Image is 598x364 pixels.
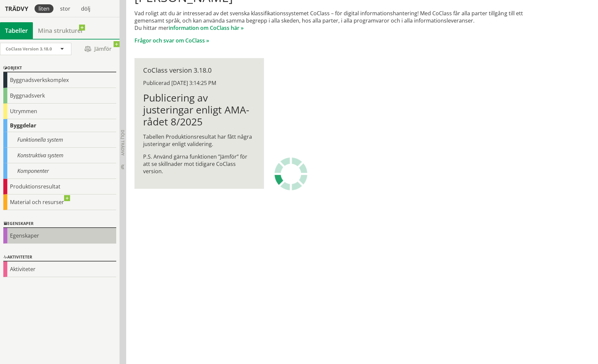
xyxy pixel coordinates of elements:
a: information om CoClass här » [169,24,244,32]
a: Frågor och svar om CoClass » [134,37,209,44]
div: Byggnadsverk [3,88,116,104]
span: Dölj trädvy [120,130,126,156]
img: Laddar [274,157,307,190]
p: Vad roligt att du är intresserad av det svenska klassifikationssystemet CoClass – för digital inf... [134,10,543,32]
div: Aktiviteter [3,261,116,277]
div: Publicerad [DATE] 3:14:25 PM [143,79,255,87]
div: Byggnadsverkskomplex [3,72,116,88]
div: Material och resurser [3,194,116,210]
div: Egenskaper [3,228,116,244]
div: CoClass version 3.18.0 [143,67,255,74]
div: liten [35,4,53,13]
span: CoClass Version 3.18.0 [6,46,52,52]
div: Produktionsresultat [3,179,116,194]
div: Komponenter [3,163,116,179]
a: Mina strukturer [33,22,88,39]
div: Utrymmen [3,104,116,119]
span: Jämför [78,43,118,55]
div: stor [56,4,74,13]
div: Byggdelar [3,119,116,132]
div: Funktionella system [3,132,116,148]
div: Aktiviteter [3,254,116,261]
div: Konstruktiva system [3,148,116,163]
p: P.S. Använd gärna funktionen ”Jämför” för att se skillnader mot tidigare CoClass version. [143,153,255,175]
div: Objekt [3,64,116,72]
div: Egenskaper [3,220,116,228]
p: Tabellen Produktionsresultat har fått några justeringar enligt validering. [143,133,255,148]
div: dölj [77,4,94,13]
div: Trädvy [1,5,32,12]
h1: Publicering av justeringar enligt AMA-rådet 8/2025 [143,92,255,128]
